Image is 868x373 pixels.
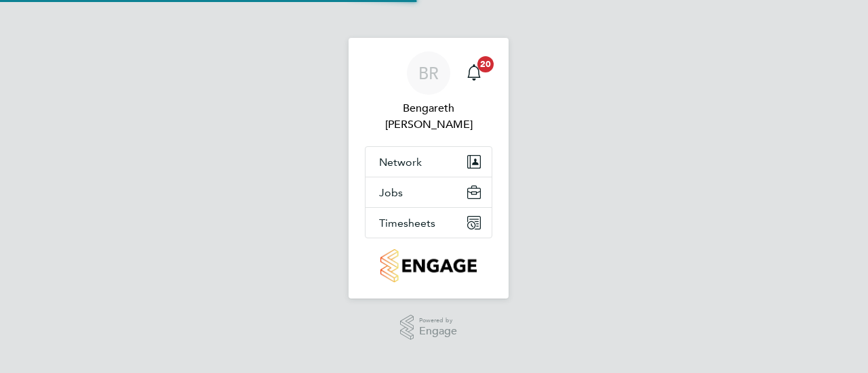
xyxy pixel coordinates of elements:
button: Timesheets [366,208,492,238]
span: Powered by [419,315,457,326]
span: Bengareth Roff [365,100,492,133]
span: Network [379,156,422,169]
img: countryside-properties-logo-retina.png [380,249,476,282]
button: Jobs [366,177,492,207]
span: BR [418,64,439,82]
a: 20 [460,51,488,95]
a: BRBengareth [PERSON_NAME] [365,51,492,133]
a: Go to home page [365,249,492,282]
button: Network [366,147,492,177]
nav: Main navigation [349,38,509,299]
span: Engage [419,326,457,337]
span: 20 [477,56,494,72]
span: Timesheets [379,217,435,229]
span: Jobs [379,186,403,199]
a: Powered byEngage [400,315,458,341]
